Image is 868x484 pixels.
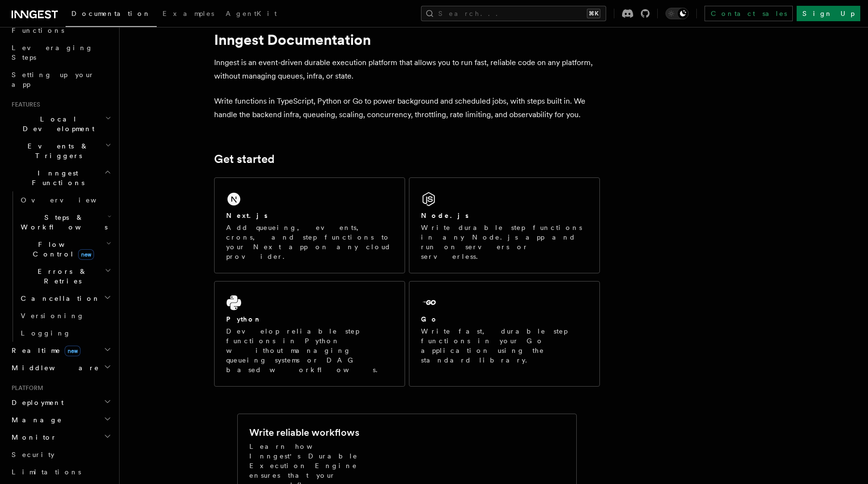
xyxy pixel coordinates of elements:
[163,10,214,17] span: Examples
[8,114,105,134] span: Local Development
[8,446,113,463] a: Security
[214,56,600,83] p: Inngest is an event-driven durable execution platform that allows you to run fast, reliable code ...
[8,39,113,66] a: Leveraging Steps
[226,10,277,17] span: AgentKit
[8,394,113,411] button: Deployment
[214,94,600,121] p: Write functions in TypeScript, Python or Go to power background and scheduled jobs, with steps bu...
[705,6,793,21] a: Contact sales
[8,398,64,407] span: Deployment
[17,324,113,342] a: Logging
[8,429,113,446] button: Monitor
[17,267,105,286] span: Errors & Retries
[8,141,105,161] span: Events & Triggers
[8,359,113,376] button: Middleware
[8,463,113,481] a: Limitations
[8,137,113,164] button: Events & Triggers
[665,8,689,19] button: Toggle dark mode
[421,6,606,21] button: Search...⌘K
[409,177,600,273] a: Node.jsWrite durable step functions in any Node.js app and run on servers or serverless.
[66,3,157,27] a: Documentation
[17,191,113,209] a: Overview
[78,249,94,260] span: new
[21,329,71,337] span: Logging
[226,211,268,220] h2: Next.js
[21,312,84,320] span: Versioning
[65,346,81,356] span: new
[8,101,40,108] span: Features
[421,314,438,324] h2: Go
[226,326,393,375] p: Develop reliable step functions in Python without managing queueing systems or DAG based workflows.
[17,307,113,324] a: Versioning
[12,71,95,88] span: Setting up your app
[8,415,62,425] span: Manage
[17,263,113,290] button: Errors & Retries
[17,236,113,263] button: Flow Controlnew
[17,290,113,307] button: Cancellation
[21,196,120,204] span: Overview
[220,3,283,26] a: AgentKit
[8,110,113,137] button: Local Development
[8,164,113,191] button: Inngest Functions
[8,411,113,429] button: Manage
[421,211,469,220] h2: Node.js
[157,3,220,26] a: Examples
[17,209,113,236] button: Steps & Workflows
[12,468,81,476] span: Limitations
[214,152,274,166] a: Get started
[8,432,57,442] span: Monitor
[421,223,588,261] p: Write durable step functions in any Node.js app and run on servers or serverless.
[8,384,43,392] span: Platform
[587,9,600,18] kbd: ⌘K
[17,294,100,303] span: Cancellation
[226,223,393,261] p: Add queueing, events, crons, and step functions to your Next app on any cloud provider.
[8,66,113,93] a: Setting up your app
[8,168,104,188] span: Inngest Functions
[12,451,54,458] span: Security
[17,240,106,259] span: Flow Control
[8,346,81,355] span: Realtime
[214,177,405,273] a: Next.jsAdd queueing, events, crons, and step functions to your Next app on any cloud provider.
[8,342,113,359] button: Realtimenew
[17,213,108,232] span: Steps & Workflows
[226,314,262,324] h2: Python
[214,281,405,387] a: PythonDevelop reliable step functions in Python without managing queueing systems or DAG based wo...
[8,363,99,373] span: Middleware
[12,44,93,61] span: Leveraging Steps
[409,281,600,387] a: GoWrite fast, durable step functions in your Go application using the standard library.
[8,191,113,342] div: Inngest Functions
[421,326,588,365] p: Write fast, durable step functions in your Go application using the standard library.
[71,10,151,17] span: Documentation
[797,6,860,21] a: Sign Up
[214,31,600,48] h1: Inngest Documentation
[249,426,359,439] h2: Write reliable workflows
